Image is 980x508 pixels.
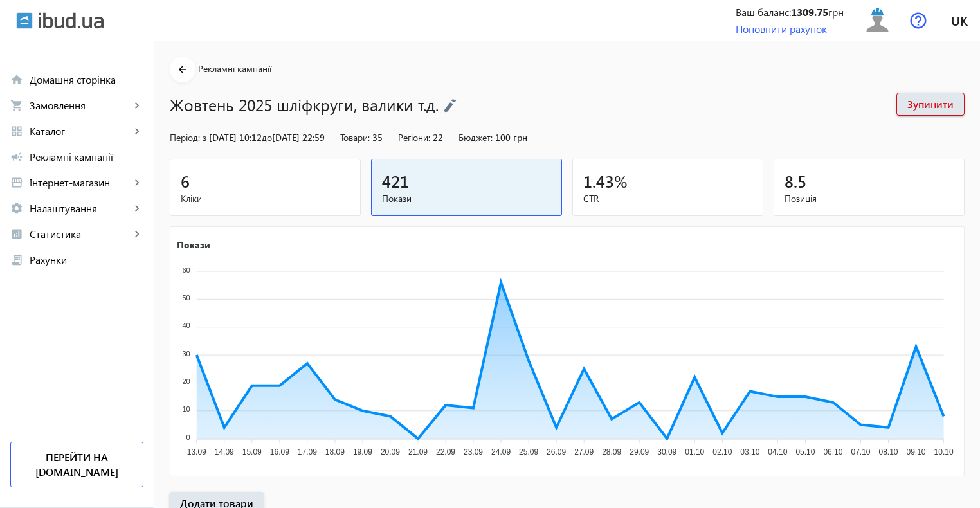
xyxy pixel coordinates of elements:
mat-icon: keyboard_arrow_right [131,176,143,189]
img: user.svg [863,6,892,35]
tspan: 21.09 [408,448,428,457]
tspan: 10 [182,405,190,413]
span: Налаштування [30,202,131,215]
mat-icon: keyboard_arrow_right [131,202,143,215]
tspan: 23.09 [464,448,483,457]
mat-icon: keyboard_arrow_right [131,99,143,112]
img: ibud.svg [16,12,33,29]
tspan: 19.09 [353,448,372,457]
span: Товари: [340,131,370,143]
span: 1.43 [583,170,614,192]
div: Ваш баланс: грн [736,5,844,19]
tspan: 04.10 [768,448,787,457]
mat-icon: shopping_cart [10,99,23,112]
span: 8.5 [785,170,806,192]
tspan: 29.09 [630,448,649,457]
span: 22 [433,131,443,143]
tspan: 30.09 [657,448,676,457]
mat-icon: home [10,73,23,86]
span: Статистика [30,228,131,240]
img: ibud_text.svg [39,12,104,29]
span: до [262,131,272,143]
span: uk [951,12,968,28]
tspan: 20 [182,377,190,385]
iframe: chat widget [926,457,967,495]
img: help.svg [910,12,927,29]
span: Замовлення [30,99,131,112]
span: Період: з [170,131,206,143]
button: Зупинити [896,93,965,116]
tspan: 16.09 [270,448,289,457]
tspan: 06.10 [823,448,842,457]
span: Інтернет-магазин [30,176,131,189]
tspan: 20.09 [381,448,400,457]
tspan: 09.10 [907,448,926,457]
tspan: 01.10 [685,448,704,457]
mat-icon: grid_view [10,125,23,138]
mat-icon: settings [10,202,23,215]
span: CTR [583,192,752,205]
mat-icon: analytics [10,228,23,240]
span: 6 [181,170,190,192]
tspan: 10.10 [934,448,954,457]
span: Домашня сторінка [30,73,143,86]
a: Перейти на [DOMAIN_NAME] [10,442,143,487]
tspan: 27.09 [574,448,594,457]
tspan: 40 [182,322,190,329]
span: Бюджет: [458,131,493,143]
span: 35 [372,131,383,143]
tspan: 30 [182,350,190,358]
tspan: 07.10 [851,448,870,457]
span: Рекламні кампанії [198,62,271,75]
span: Каталог [30,125,131,138]
mat-icon: campaign [10,150,23,163]
tspan: 13.09 [187,448,206,457]
tspan: 03.10 [740,448,759,457]
text: Покази [177,238,210,250]
mat-icon: keyboard_arrow_right [131,228,143,240]
span: Зупинити [907,97,954,111]
span: % [614,170,628,192]
tspan: 17.09 [298,448,317,457]
mat-icon: receipt_long [10,253,23,266]
mat-icon: keyboard_arrow_right [131,125,143,138]
tspan: 08.10 [878,448,898,457]
tspan: 22.09 [436,448,455,457]
span: Рахунки [30,253,143,266]
tspan: 18.09 [325,448,345,457]
tspan: 0 [186,433,190,441]
a: Поповнити рахунок [736,22,827,35]
span: Кліки [181,192,350,205]
b: 1309.75 [791,5,828,19]
span: Покази [382,192,551,205]
mat-icon: arrow_back [175,62,191,78]
span: 100 грн [495,131,527,143]
tspan: 60 [182,266,190,274]
tspan: 05.10 [795,448,815,457]
h1: Жовтень 2025 шліфкруги, валики т.д. [170,93,884,116]
span: Рекламні кампанії [30,150,143,163]
span: Позиція [785,192,954,205]
tspan: 24.09 [491,448,511,457]
tspan: 25.09 [519,448,538,457]
mat-icon: storefront [10,176,23,189]
span: [DATE] 10:12 [DATE] 22:59 [209,131,325,143]
span: 421 [382,170,409,192]
tspan: 26.09 [547,448,566,457]
span: Регіони: [398,131,430,143]
tspan: 15.09 [242,448,262,457]
tspan: 50 [182,294,190,302]
tspan: 02.10 [712,448,732,457]
tspan: 28.09 [602,448,621,457]
tspan: 14.09 [215,448,234,457]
